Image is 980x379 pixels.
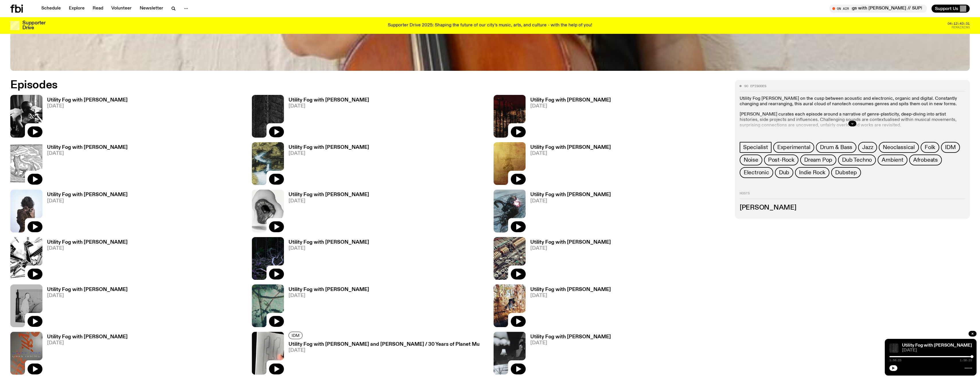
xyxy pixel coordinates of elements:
[838,155,876,165] a: Dub Techno
[289,332,303,339] a: IDM
[740,96,965,107] p: Utility Fog [PERSON_NAME] on the cusp between acoustic and electronic, organic and digital. Const...
[526,287,611,327] a: Utility Fog with [PERSON_NAME][DATE]
[779,169,789,176] span: Dub
[289,98,369,103] h3: Utility Fog with [PERSON_NAME]
[252,142,284,185] img: Cover of Corps Citoyen album Barrani
[526,145,611,185] a: Utility Fog with [PERSON_NAME][DATE]
[530,192,611,197] h3: Utility Fog with [PERSON_NAME]
[42,192,128,232] a: Utility Fog with [PERSON_NAME][DATE]
[744,157,758,163] span: Noise
[530,341,611,345] span: [DATE]
[740,167,773,178] a: Electronic
[494,142,526,185] img: Cover for EYDN's single "Gold"
[42,145,128,185] a: Utility Fog with [PERSON_NAME][DATE]
[768,157,794,163] span: Post-Rock
[744,85,766,88] span: 90 episodes
[289,104,369,109] span: [DATE]
[10,237,42,280] img: Cover to Slikback's album Attrition
[42,335,128,374] a: Utility Fog with [PERSON_NAME][DATE]
[804,157,832,163] span: Dream Pop
[878,155,907,165] a: Ambient
[740,192,965,199] h2: Hosts
[289,287,369,292] h3: Utility Fog with [PERSON_NAME]
[530,104,611,109] span: [DATE]
[530,199,611,204] span: [DATE]
[921,142,939,153] a: Folk
[744,169,769,176] span: Electronic
[284,342,480,374] a: Utility Fog with [PERSON_NAME] and [PERSON_NAME] / 30 Years of Planet Mu[DATE]
[252,190,284,232] img: Edit from Juanlu Barlow & his Love-fi Recordings' This is not a new Three Broken Tapes album
[289,151,369,156] span: [DATE]
[38,5,64,13] a: Schedule
[932,5,970,13] button: Support Us
[42,287,128,327] a: Utility Fog with [PERSON_NAME][DATE]
[47,287,128,292] h3: Utility Fog with [PERSON_NAME]
[879,142,919,153] a: Neoclassical
[835,169,857,176] span: Dubstep
[47,151,128,156] span: [DATE]
[289,293,369,298] span: [DATE]
[530,98,611,103] h3: Utility Fog with [PERSON_NAME]
[47,199,128,204] span: [DATE]
[289,342,480,347] h3: Utility Fog with [PERSON_NAME] and [PERSON_NAME] / 30 Years of Planet Mu
[289,192,369,197] h3: Utility Fog with [PERSON_NAME]
[800,155,836,165] a: Dream Pop
[136,5,167,13] a: Newsletter
[10,80,648,90] h2: Episodes
[883,144,915,151] span: Neoclassical
[909,155,942,165] a: Afrobeats
[530,287,611,292] h3: Utility Fog with [PERSON_NAME]
[913,157,938,163] span: Afrobeats
[902,343,972,348] a: Utility Fog with [PERSON_NAME]
[10,95,42,138] img: Cover of Ho99o9's album Tomorrow We Escape
[889,343,899,353] img: Cover of Giuseppe Ielasi's album "an insistence on material vol.2"
[10,284,42,327] img: Cover to Low End Activist's Superwave EP
[530,145,611,150] h3: Utility Fog with [PERSON_NAME]
[284,287,369,327] a: Utility Fog with [PERSON_NAME][DATE]
[773,142,815,153] a: Experimental
[65,5,88,13] a: Explore
[925,144,935,151] span: Folk
[530,240,611,245] h3: Utility Fog with [PERSON_NAME]
[795,167,829,178] a: Indie Rock
[289,240,369,245] h3: Utility Fog with [PERSON_NAME]
[526,192,611,232] a: Utility Fog with [PERSON_NAME][DATE]
[10,142,42,185] img: Cover for Kansai Bruises by Valentina Magaletti & YPY
[10,190,42,232] img: Cover of Leese's album Δ
[89,5,107,13] a: Read
[902,348,972,353] span: [DATE]
[526,98,611,138] a: Utility Fog with [PERSON_NAME][DATE]
[775,167,793,178] a: Dub
[42,98,128,138] a: Utility Fog with [PERSON_NAME][DATE]
[494,190,526,232] img: Cover to Giant Claw's album Decadent Stress Chamber
[494,95,526,138] img: Cover to (SAFETY HAZARD) مخاطر السلامة by electroneya, MARTINA and TNSXORDS
[284,145,369,185] a: Utility Fog with [PERSON_NAME][DATE]
[960,359,972,362] span: 1:56:25
[530,293,611,298] span: [DATE]
[289,199,369,204] span: [DATE]
[284,192,369,232] a: Utility Fog with [PERSON_NAME][DATE]
[494,284,526,327] img: Cover for billy woods' album Golliwog
[740,112,965,128] p: [PERSON_NAME] curates each episode around a narrative of genre-plasticity, deep-diving into artis...
[740,155,762,165] a: Noise
[47,240,128,245] h3: Utility Fog with [PERSON_NAME]
[764,155,798,165] a: Post-Rock
[941,142,960,153] a: IDM
[743,144,768,151] span: Specialist
[292,333,299,338] span: IDM
[530,335,611,339] h3: Utility Fog with [PERSON_NAME]
[952,26,970,29] span: Remaining
[289,348,480,353] span: [DATE]
[935,6,958,11] span: Support Us
[289,246,369,251] span: [DATE]
[284,98,369,138] a: Utility Fog with [PERSON_NAME][DATE]
[882,157,903,163] span: Ambient
[530,246,611,251] span: [DATE]
[47,145,128,150] h3: Utility Fog with [PERSON_NAME]
[842,157,872,163] span: Dub Techno
[47,104,128,109] span: [DATE]
[47,335,128,339] h3: Utility Fog with [PERSON_NAME]
[945,144,956,151] span: IDM
[47,192,128,197] h3: Utility Fog with [PERSON_NAME]
[388,23,592,28] p: Supporter Drive 2025: Shaping the future of our city’s music, arts, and culture - with the help o...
